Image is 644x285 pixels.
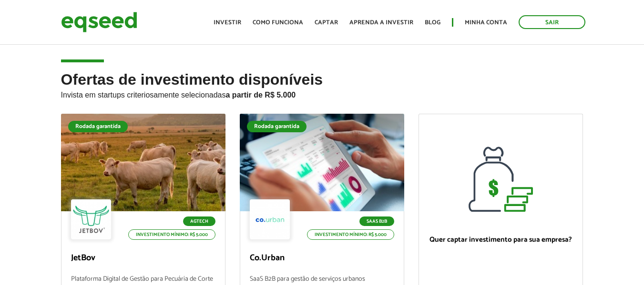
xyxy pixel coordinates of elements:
[349,20,413,26] a: Aprenda a investir
[425,20,440,26] a: Blog
[307,229,394,240] p: Investimento mínimo: R$ 5.000
[61,88,583,99] p: Invista em startups criteriosamente selecionadas
[359,216,394,226] p: SaaS B2B
[183,216,215,226] p: Agtech
[226,91,296,99] strong: a partir de R$ 5.000
[61,71,583,114] h2: Ofertas de investimento disponíveis
[214,20,241,26] a: Investir
[61,10,137,35] img: EqSeed
[68,121,128,132] div: Rodada garantida
[253,20,303,26] a: Como funciona
[429,236,573,244] p: Quer captar investimento para sua empresa?
[250,253,394,264] p: Co.Urban
[315,20,338,26] a: Captar
[519,15,585,29] a: Sair
[71,253,215,264] p: JetBov
[247,121,307,132] div: Rodada garantida
[465,20,507,26] a: Minha conta
[128,229,215,240] p: Investimento mínimo: R$ 5.000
